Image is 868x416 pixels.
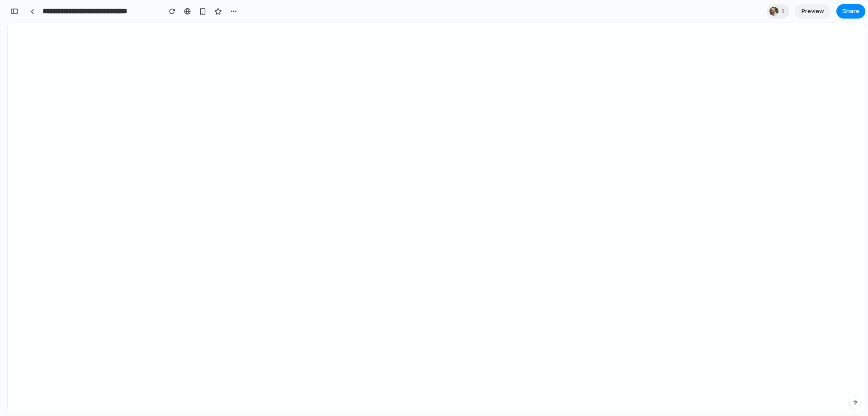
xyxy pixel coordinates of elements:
span: Share [842,7,859,16]
button: Share [836,4,865,19]
a: Preview [795,4,831,19]
span: 1 [781,7,788,16]
span: Preview [802,7,824,16]
div: 1 [767,4,789,19]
